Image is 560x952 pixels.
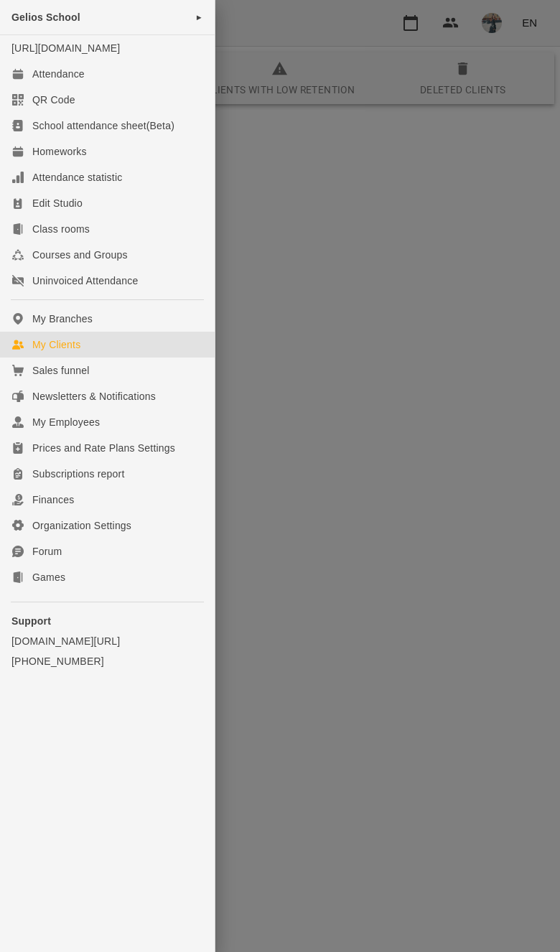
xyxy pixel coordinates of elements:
a: [DOMAIN_NAME][URL] [11,634,203,648]
div: My Clients [32,337,80,352]
span: Gelios School [11,11,80,23]
div: My Branches [32,312,93,326]
div: Edit Studio [32,196,83,210]
span: ► [195,11,203,23]
div: Class rooms [32,222,90,236]
div: Homeworks [32,144,87,159]
p: Support [11,614,203,628]
div: Subscriptions report [32,467,125,481]
div: Attendance statistic [32,170,122,185]
a: [PHONE_NUMBER] [11,654,203,668]
div: Forum [32,544,62,559]
div: QR Code [32,93,75,107]
div: Prices and Rate Plans Settings [32,441,175,455]
a: [URL][DOMAIN_NAME] [11,42,120,54]
div: Newsletters & Notifications [32,389,156,403]
div: Attendance [32,67,85,81]
div: Sales funnel [32,363,89,378]
div: Finances [32,493,74,507]
div: Uninvoiced Attendance [32,274,138,288]
div: Organization Settings [32,518,131,533]
div: My Employees [32,415,100,429]
div: Courses and Groups [32,248,128,262]
div: Games [32,570,65,584]
div: School attendance sheet(Beta) [32,118,174,133]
